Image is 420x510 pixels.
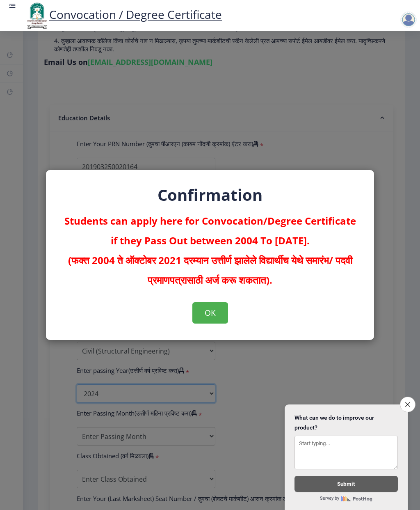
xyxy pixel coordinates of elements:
[62,211,358,290] p: Students can apply here for Convocation/Degree Certificate if they Pass Out between 2004 To [DATE].
[25,7,222,22] a: Convocation / Degree Certificate
[68,253,352,287] strong: (फक्त 2004 ते ऑक्टोबर 2021 दरम्यान उत्तीर्ण झालेले विद्यार्थीच येथे समारंभ/ पदवी प्रमाणपत्रासाठी ...
[62,186,358,203] h2: Confirmation
[192,302,228,324] button: OK
[25,2,49,30] img: logo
